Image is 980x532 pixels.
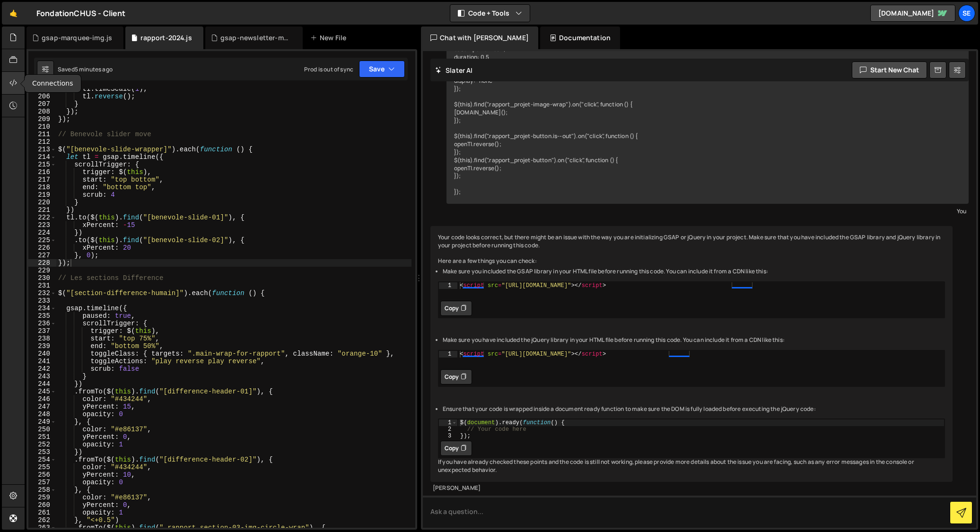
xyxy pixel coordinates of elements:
li: Make sure you included the GSAP library in your HTML file before running this code. You can inclu... [443,268,945,276]
div: 257 [28,479,56,486]
div: 207 [28,100,56,108]
div: 2 [439,426,457,433]
div: 244 [28,380,56,388]
div: 256 [28,471,56,479]
div: 1 [439,419,457,426]
div: 5 minutes ago [75,65,113,73]
div: 259 [28,494,56,501]
div: 221 [28,206,56,214]
div: Chat with [PERSON_NAME] [421,26,538,49]
div: FondationCHUS - Client [36,8,126,19]
div: You [449,206,966,216]
div: 245 [28,388,56,395]
li: Make sure you have included the jQuery library in your HTML file before running this code. You ca... [443,336,945,344]
div: 251 [28,433,56,441]
div: 234 [28,305,56,312]
button: Code + Tools [450,5,530,22]
button: Save [359,61,405,78]
div: 241 [28,358,56,365]
div: 230 [28,274,56,282]
div: 255 [28,463,56,471]
div: 238 [28,335,56,342]
div: 222 [28,214,56,221]
div: 206 [28,93,56,100]
div: 3 [439,433,457,439]
div: 254 [28,456,56,463]
div: 252 [28,441,56,448]
div: 262 [28,516,56,524]
div: 216 [28,168,56,176]
div: 1 [439,351,457,358]
div: 258 [28,486,56,494]
div: 233 [28,297,56,305]
div: 235 [28,312,56,320]
div: 209 [28,115,56,123]
div: 253 [28,448,56,456]
div: New File [310,33,350,43]
h2: Slater AI [435,66,473,75]
button: Copy [440,369,472,384]
div: 247 [28,403,56,410]
button: Copy [440,301,472,316]
button: Start new chat [852,61,927,78]
div: 242 [28,365,56,373]
div: 210 [28,123,56,131]
div: 208 [28,108,56,115]
a: Se [958,5,975,22]
div: 214 [28,153,56,161]
div: 236 [28,320,56,327]
div: 225 [28,236,56,244]
div: 263 [28,524,56,532]
div: gsap-marquee-img.js [42,33,112,43]
div: 220 [28,199,56,206]
div: 231 [28,282,56,289]
div: 237 [28,327,56,335]
div: 249 [28,418,56,426]
div: 228 [28,259,56,267]
div: gsap-newsletter-motion.js [220,33,291,43]
div: 215 [28,161,56,168]
div: 243 [28,373,56,380]
div: 246 [28,395,56,403]
div: 227 [28,252,56,259]
div: 240 [28,350,56,358]
div: 218 [28,183,56,191]
li: Ensure that your code is wrapped inside a document ready function to make sure the DOM is fully l... [443,405,945,413]
div: 250 [28,426,56,433]
a: [DOMAIN_NAME] [870,5,955,22]
div: 229 [28,267,56,274]
div: 232 [28,289,56,297]
div: 219 [28,191,56,199]
div: 223 [28,221,56,229]
div: Saved [58,65,113,73]
div: 248 [28,410,56,418]
div: 226 [28,244,56,252]
div: Connections [25,75,81,92]
div: 212 [28,138,56,146]
div: rapport-2024.js [140,33,192,43]
div: Documentation [540,26,620,49]
div: 261 [28,509,56,516]
div: [PERSON_NAME] [433,484,950,492]
div: 260 [28,501,56,509]
button: Copy [440,441,472,456]
div: Your code looks correct, but there might be an issue with the way you are initializing GSAP or jQ... [430,226,953,482]
div: 224 [28,229,56,236]
div: 217 [28,176,56,183]
div: 213 [28,146,56,153]
div: 239 [28,342,56,350]
a: 🤙 [2,2,25,25]
div: 211 [28,131,56,138]
div: Prod is out of sync [304,65,353,73]
div: 1 [439,282,457,289]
